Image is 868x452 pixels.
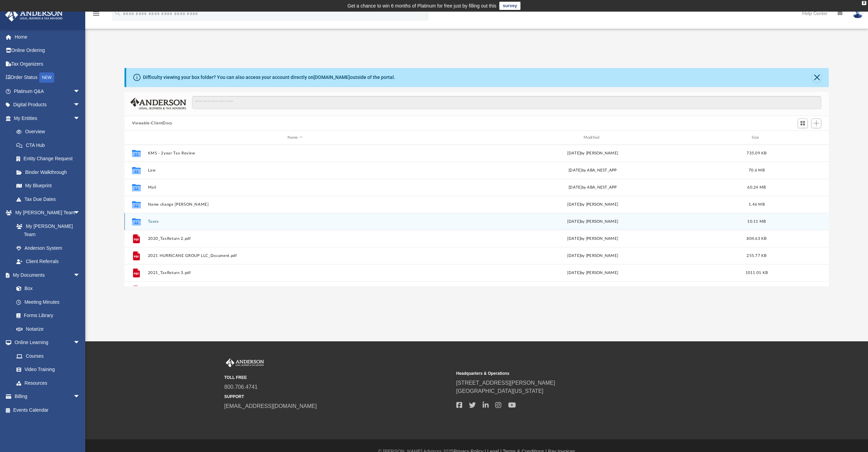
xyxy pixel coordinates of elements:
[124,145,829,286] div: grid
[128,135,145,141] div: id
[5,57,90,71] a: Tax Organizers
[5,71,90,85] a: Order StatusNEW
[73,206,87,220] span: arrow_drop_down
[10,125,90,139] a: Overview
[148,236,442,241] button: 2020_TaxReturn 2.pdf
[743,135,770,141] div: Size
[749,203,765,206] span: 1.46 MB
[39,72,54,83] div: NEW
[5,336,87,350] a: Online Learningarrow_drop_down
[745,271,768,275] span: 1011.01 KB
[224,384,258,390] a: 800.706.4741
[5,403,90,417] a: Events Calendar
[747,151,766,155] span: 735.09 KB
[812,73,822,82] button: Close
[348,2,497,10] div: Get a chance to win 6 months of Platinum for free just by filling out this
[445,202,740,208] div: [DATE] by [PERSON_NAME]
[749,168,765,172] span: 70.6 MB
[10,255,87,269] a: Client Referrals
[224,403,317,409] a: [EMAIL_ADDRESS][DOMAIN_NAME]
[224,394,452,400] small: SUPPORT
[73,268,87,282] span: arrow_drop_down
[73,390,87,404] span: arrow_drop_down
[445,219,740,225] div: [DATE] by [PERSON_NAME]
[10,165,90,179] a: Binder Walkthrough
[313,74,350,80] a: [DOMAIN_NAME]
[148,202,442,207] button: Name change [PERSON_NAME]
[192,96,821,109] input: Search files and folders
[5,268,87,282] a: My Documentsarrow_drop_down
[862,1,866,5] div: close
[445,167,740,174] div: [DATE] by ABA_NEST_APP
[10,179,87,193] a: My Blueprint
[747,254,766,258] span: 255.77 KB
[73,84,87,98] span: arrow_drop_down
[147,135,442,141] div: Name
[5,111,90,125] a: My Entitiesarrow_drop_down
[747,220,766,223] span: 10.11 MB
[132,120,172,126] button: Viewable-ClientDocs
[73,98,87,112] span: arrow_drop_down
[73,111,87,125] span: arrow_drop_down
[10,295,87,309] a: Meeting Minutes
[148,271,442,275] button: 2021_TaxReturn 3.pdf
[148,185,442,190] button: Mail
[445,270,740,276] div: [DATE] by [PERSON_NAME]
[456,370,683,376] small: Headquarters & Operations
[456,380,555,386] a: [STREET_ADDRESS][PERSON_NAME]
[224,374,452,381] small: TOLL FREE
[445,253,740,259] div: [DATE] by [PERSON_NAME]
[499,2,520,10] a: survey
[853,9,863,18] img: User Pic
[10,349,87,363] a: Courses
[445,236,740,242] div: [DATE] by [PERSON_NAME]
[10,282,84,296] a: Box
[5,206,87,220] a: My [PERSON_NAME] Teamarrow_drop_down
[811,119,822,128] button: Add
[143,74,395,81] div: Difficulty viewing your box folder? You can also access your account directly on outside of the p...
[10,192,90,206] a: Tax Due Dates
[10,138,90,152] a: CTA Hub
[10,309,84,323] a: Forms Library
[456,388,544,394] a: [GEOGRAPHIC_DATA][US_STATE]
[5,84,90,98] a: Platinum Q&Aarrow_drop_down
[773,135,821,141] div: id
[5,98,90,112] a: Digital Productsarrow_drop_down
[92,13,100,18] a: menu
[445,150,740,156] div: [DATE] by [PERSON_NAME]
[224,358,265,367] img: Anderson Advisors Platinum Portal
[3,8,65,22] img: Anderson Advisors Platinum Portal
[10,241,87,255] a: Anderson System
[10,363,84,376] a: Video Training
[10,322,87,336] a: Notarize
[114,9,121,17] i: search
[5,390,90,403] a: Billingarrow_drop_down
[10,152,90,166] a: Entity Change Request
[445,184,740,191] div: [DATE] by ABA_NEST_APP
[92,10,100,18] i: menu
[148,254,442,258] button: 2021 HURRICANE GROUP LLC_Document.pdf
[798,119,808,128] button: Switch to Grid View
[10,219,84,241] a: My [PERSON_NAME] Team
[445,135,740,141] div: Modified
[148,219,442,224] button: Taxes
[148,151,442,155] button: KMS - 2year Tax Review
[747,237,766,241] span: 804.63 KB
[5,44,90,57] a: Online Ordering
[747,186,766,189] span: 60.24 MB
[148,168,442,173] button: Law
[5,30,90,44] a: Home
[10,376,87,390] a: Resources
[73,336,87,350] span: arrow_drop_down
